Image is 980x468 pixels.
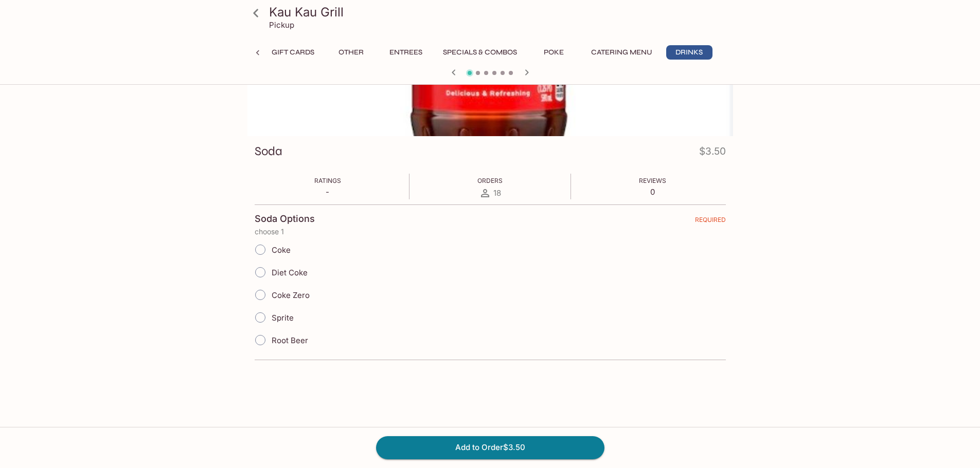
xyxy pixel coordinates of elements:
[255,228,726,236] p: choose 1
[666,45,712,60] button: Drinks
[531,45,577,60] button: Poke
[266,45,320,60] button: Gift Cards
[699,143,726,163] h4: $3.50
[585,45,658,60] button: Catering Menu
[477,177,503,184] span: Orders
[383,45,429,60] button: Entrees
[269,20,294,30] p: Pickup
[272,268,308,277] span: Diet Coke
[272,245,291,255] span: Coke
[437,45,523,60] button: Specials & Combos
[493,188,501,198] span: 18
[272,313,294,323] span: Sprite
[639,177,666,184] span: Reviews
[272,335,308,345] span: Root Beer
[328,45,375,60] button: Other
[255,143,282,159] h3: Soda
[376,436,604,459] button: Add to Order$3.50
[314,177,341,184] span: Ratings
[269,4,729,20] h3: Kau Kau Grill
[695,216,726,228] span: REQUIRED
[314,187,341,197] p: -
[639,187,666,197] p: 0
[272,290,310,300] span: Coke Zero
[255,213,315,224] h4: Soda Options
